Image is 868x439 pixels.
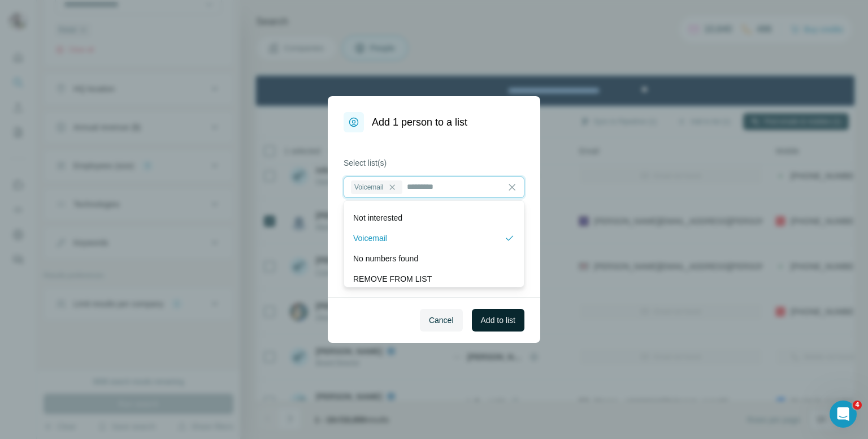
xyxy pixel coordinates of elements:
p: Voicemail [353,233,387,244]
span: 4 [853,401,862,410]
p: Not interested [353,212,402,223]
button: Cancel [420,309,463,332]
p: REMOVE FROM LIST [353,273,432,285]
label: Select list(s) [344,157,524,169]
div: Watch our October Product update [220,2,376,27]
div: Voicemail [351,180,402,194]
h1: Add 1 person to a list [372,114,467,130]
button: Add to list [472,309,524,332]
span: Cancel [429,315,454,326]
iframe: Intercom live chat [830,401,857,428]
span: Add to list [481,315,515,326]
p: No numbers found [353,253,418,264]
